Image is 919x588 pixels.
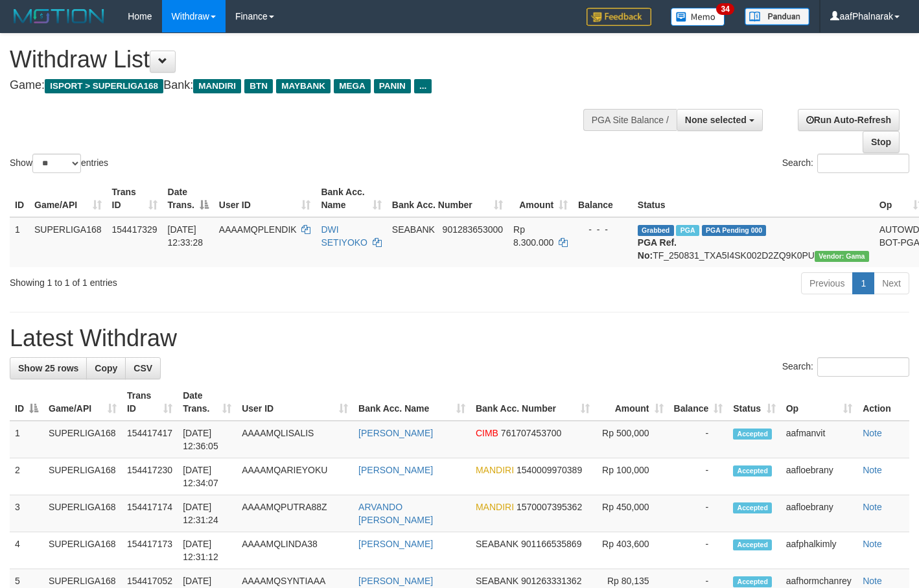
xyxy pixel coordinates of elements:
[638,237,677,261] b: PGA Ref. No:
[244,79,273,93] span: BTN
[237,495,353,532] td: AAAAMQPUTRA88Z
[733,502,772,513] span: Accepted
[669,384,728,421] th: Balance: activate to sort column ascending
[10,47,599,73] h1: Withdraw List
[392,224,435,235] span: SEABANK
[122,421,178,458] td: 154417417
[633,217,874,267] td: TF_250831_TXA5I4SK002D2ZQ9K0PU
[595,384,669,421] th: Amount: activate to sort column ascending
[10,384,43,421] th: ID: activate to sort column descending
[334,79,371,93] span: MEGA
[781,532,857,569] td: aafphalkimly
[32,154,81,173] select: Showentries
[10,421,43,458] td: 1
[178,384,237,421] th: Date Trans.: activate to sort column ascending
[237,421,353,458] td: AAAAMQLISALIS
[595,421,669,458] td: Rp 500,000
[122,458,178,495] td: 154417230
[863,502,882,512] a: Note
[669,421,728,458] td: -
[178,495,237,532] td: [DATE] 12:31:24
[716,3,734,15] span: 34
[817,357,909,377] input: Search:
[112,224,157,235] span: 154417329
[863,539,882,549] a: Note
[358,465,433,475] a: [PERSON_NAME]
[10,458,43,495] td: 2
[237,532,353,569] td: AAAAMQLINDA38
[501,428,561,438] span: Copy 761707453700 to clipboard
[476,428,498,438] span: CIMB
[29,217,107,267] td: SUPERLIGA168
[733,465,772,476] span: Accepted
[521,576,581,586] span: Copy 901263331362 to clipboard
[358,539,433,549] a: [PERSON_NAME]
[669,495,728,532] td: -
[122,495,178,532] td: 154417174
[782,357,909,377] label: Search:
[857,384,909,421] th: Action
[45,79,163,93] span: ISPORT > SUPERLIGA168
[863,131,900,153] a: Stop
[107,180,163,217] th: Trans ID: activate to sort column ascending
[798,109,900,131] a: Run Auto-Refresh
[43,458,122,495] td: SUPERLIGA168
[517,502,582,512] span: Copy 1570007395362 to clipboard
[10,217,29,267] td: 1
[852,272,874,294] a: 1
[178,458,237,495] td: [DATE] 12:34:07
[476,576,518,586] span: SEABANK
[276,79,331,93] span: MAYBANK
[815,251,869,262] span: Vendor URL: https://trx31.1velocity.biz
[10,495,43,532] td: 3
[781,458,857,495] td: aafloebrany
[677,109,763,131] button: None selected
[476,539,518,549] span: SEABANK
[86,357,126,379] a: Copy
[10,357,87,379] a: Show 25 rows
[781,495,857,532] td: aafloebrany
[178,532,237,569] td: [DATE] 12:31:12
[10,154,108,173] label: Show entries
[29,180,107,217] th: Game/API: activate to sort column ascending
[471,384,595,421] th: Bank Acc. Number: activate to sort column ascending
[781,384,857,421] th: Op: activate to sort column ascending
[43,421,122,458] td: SUPERLIGA168
[316,180,386,217] th: Bank Acc. Name: activate to sort column ascending
[10,325,909,351] h1: Latest Withdraw
[671,8,725,26] img: Button%20Memo.svg
[669,532,728,569] td: -
[733,429,772,440] span: Accepted
[595,458,669,495] td: Rp 100,000
[414,79,432,93] span: ...
[745,8,809,25] img: panduan.png
[374,79,411,93] span: PANIN
[122,532,178,569] td: 154417173
[358,502,433,525] a: ARVANDO [PERSON_NAME]
[168,224,204,248] span: [DATE] 12:33:28
[685,115,747,125] span: None selected
[10,79,599,92] h4: Game: Bank:
[508,180,573,217] th: Amount: activate to sort column ascending
[633,180,874,217] th: Status
[733,539,772,550] span: Accepted
[358,428,433,438] a: [PERSON_NAME]
[214,180,316,217] th: User ID: activate to sort column ascending
[521,539,581,549] span: Copy 901166535869 to clipboard
[321,224,367,248] a: DWI SETIYOKO
[476,502,514,512] span: MANDIRI
[358,576,433,586] a: [PERSON_NAME]
[10,6,108,26] img: MOTION_logo.png
[237,384,353,421] th: User ID: activate to sort column ascending
[18,363,78,373] span: Show 25 rows
[476,465,514,475] span: MANDIRI
[669,458,728,495] td: -
[513,224,553,248] span: Rp 8.300.000
[733,576,772,587] span: Accepted
[817,154,909,173] input: Search:
[10,180,29,217] th: ID
[863,465,882,475] a: Note
[134,363,152,373] span: CSV
[587,8,651,26] img: Feedback.jpg
[43,495,122,532] td: SUPERLIGA168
